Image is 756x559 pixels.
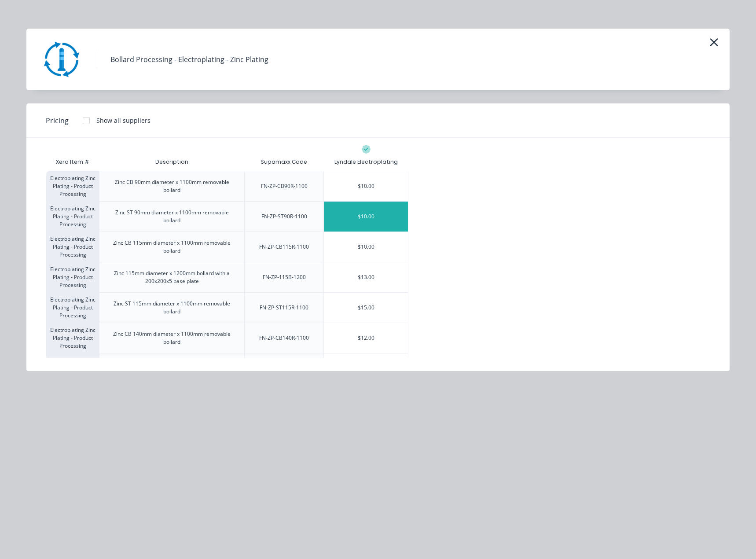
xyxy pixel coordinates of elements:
[261,182,308,190] div: FN-ZP-CB90R-1100
[324,202,408,232] div: $10.00
[324,353,408,383] div: $19.00
[46,153,99,171] div: Xero Item #
[106,330,237,346] div: Zinc CB 140mm diameter x 1100mm removable bollard
[106,209,237,224] div: Zinc ST 90mm diameter x 1100mm removable bollard
[253,151,314,173] div: Supamaxx Code
[259,334,309,342] div: FN-ZP-CB140R-1100
[46,323,99,353] div: Electroplating Zinc Plating - Product Processing
[46,262,99,292] div: Electroplating Zinc Plating - Product Processing
[259,243,309,251] div: FN-ZP-CB115R-1100
[261,213,307,221] div: FN-ZP-ST90R-1100
[106,239,237,255] div: Zinc CB 115mm diameter x 1100mm removable bollard
[106,178,237,194] div: Zinc CB 90mm diameter x 1100mm removable bollard
[324,323,408,353] div: $12.00
[106,300,237,316] div: Zinc ST 115mm diameter x 1100mm removable bollard
[46,201,99,232] div: Electroplating Zinc Plating - Product Processing
[46,232,99,262] div: Electroplating Zinc Plating - Product Processing
[110,54,268,65] div: Bollard Processing - Electroplating - Zinc Plating
[324,262,408,292] div: $13.00
[106,269,237,285] div: Zinc 115mm diameter x 1200mm bollard with a 200x200x5 base plate
[263,273,306,281] div: FN-ZP-115B-1200
[40,37,84,81] img: Bollard Processing - Electroplating - Zinc Plating
[260,304,308,312] div: FN-ZP-ST115R-1100
[46,353,99,383] div: Electroplating Zinc Plating - Product Processing
[324,293,408,323] div: $15.00
[324,232,408,262] div: $10.00
[46,115,69,126] span: Pricing
[46,292,99,323] div: Electroplating Zinc Plating - Product Processing
[96,116,150,125] div: Show all suppliers
[46,171,99,201] div: Electroplating Zinc Plating - Product Processing
[324,171,408,201] div: $10.00
[148,151,195,173] div: Description
[334,158,398,166] div: Lyndale Electroplating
